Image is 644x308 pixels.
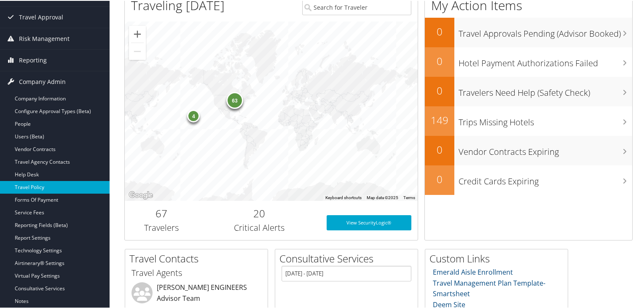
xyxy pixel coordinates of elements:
[19,6,63,27] span: Travel Approval
[131,205,192,220] h2: 67
[425,135,632,165] a: 0Vendor Contracts Expiring
[459,111,632,127] h3: Trips Missing Hotels
[127,189,155,200] img: Google
[279,251,418,265] h2: Consultative Services
[425,24,454,38] h2: 0
[433,278,545,298] a: Travel Management Plan Template- Smartsheet
[425,46,632,76] a: 0Hotel Payment Authorizations Failed
[459,52,632,68] h3: Hotel Payment Authorizations Failed
[19,27,70,49] span: Risk Management
[325,194,362,200] button: Keyboard shortcuts
[459,82,632,98] h3: Travelers Need Help (Safety Check)
[187,109,200,122] div: 4
[425,83,454,97] h2: 0
[425,105,632,135] a: 149Trips Missing Hotels
[425,142,454,156] h2: 0
[367,195,398,199] span: Map data ©2025
[204,205,314,220] h2: 20
[19,49,47,70] span: Reporting
[204,221,314,233] h3: Critical Alerts
[226,91,243,108] div: 63
[425,17,632,46] a: 0Travel Approvals Pending (Advisor Booked)
[131,221,192,233] h3: Travelers
[459,23,632,39] h3: Travel Approvals Pending (Advisor Booked)
[425,53,454,68] h2: 0
[433,267,513,276] a: Emerald Aisle Enrollment
[127,189,155,200] a: Open this area in Google Maps (opens a new window)
[425,165,632,194] a: 0Credit Cards Expiring
[327,214,412,230] a: View SecurityLogic®
[425,76,632,105] a: 0Travelers Need Help (Safety Check)
[129,251,268,265] h2: Travel Contacts
[403,195,415,199] a: Terms (opens in new tab)
[129,25,146,42] button: Zoom in
[131,266,261,278] h3: Travel Agents
[129,42,146,59] button: Zoom out
[425,112,454,127] h2: 149
[429,251,568,265] h2: Custom Links
[459,170,632,186] h3: Credit Cards Expiring
[425,171,454,186] h2: 0
[19,70,66,92] span: Company Admin
[459,141,632,157] h3: Vendor Contracts Expiring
